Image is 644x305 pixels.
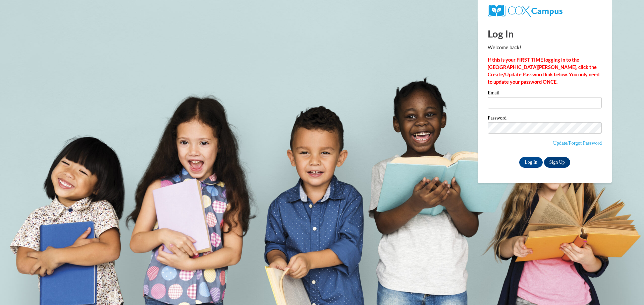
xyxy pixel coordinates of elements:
a: COX Campus [488,8,562,13]
strong: If this is your FIRST TIME logging in to the [GEOGRAPHIC_DATA][PERSON_NAME], click the Create/Upd... [488,57,599,85]
a: Sign Up [544,157,570,168]
img: COX Campus [488,5,562,17]
a: Update/Forgot Password [553,140,602,146]
label: Email [488,90,602,97]
p: Welcome back! [488,44,602,51]
input: Log In [519,157,543,168]
label: Password [488,116,602,122]
h1: Log In [488,27,602,41]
